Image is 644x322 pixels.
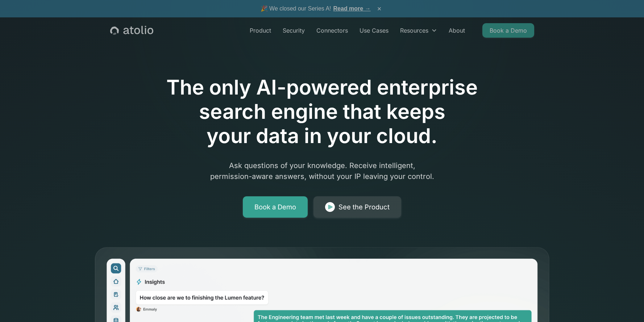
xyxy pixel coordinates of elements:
p: Ask questions of your knowledge. Receive intelligent, permission-aware answers, without your IP l... [183,160,461,182]
a: About [443,23,471,38]
a: Product [244,23,277,38]
span: 🎉 We closed our Series A! [261,4,371,13]
a: Use Cases [354,23,394,38]
a: home [110,26,153,35]
button: × [375,5,384,13]
div: Resources [394,23,443,38]
a: Book a Demo [243,196,308,218]
a: Book a Demo [482,23,534,38]
a: Connectors [311,23,354,38]
a: Security [277,23,311,38]
h1: The only AI-powered enterprise search engine that keeps your data in your cloud. [137,75,508,149]
a: Read more → [333,5,371,12]
div: See the Product [338,202,390,212]
div: Resources [400,26,428,35]
a: See the Product [313,196,401,218]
